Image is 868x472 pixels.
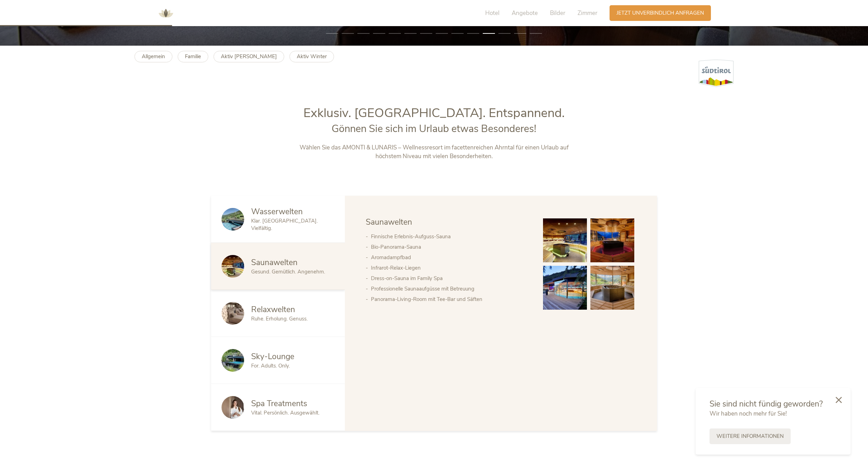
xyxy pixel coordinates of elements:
[251,398,307,409] span: Spa Treatments
[297,53,327,60] b: Aktiv Winter
[371,294,529,304] li: Panorama-Living-Room mit Tee-Bar und Säften
[512,9,538,17] span: Angebote
[617,9,704,17] span: Jetzt unverbindlich anfragen
[185,53,201,60] b: Familie
[303,105,565,122] span: Exklusiv. [GEOGRAPHIC_DATA]. Entspannend.
[332,122,536,136] span: Gönnen Sie sich im Urlaub etwas Besonderes!
[214,51,284,62] a: Aktiv [PERSON_NAME]
[371,231,529,242] li: Finnische Erlebnis-Aufguss-Sauna
[142,53,165,60] b: Allgemein
[710,399,823,409] span: Sie sind nicht fündig geworden?
[550,9,565,17] span: Bilder
[251,351,294,362] span: Sky-Lounge
[371,273,529,284] li: Dress-on-Sauna im Family Spa
[366,217,412,227] span: Saunawelten
[251,315,308,322] span: Ruhe. Erholung. Genuss.
[251,217,318,232] span: Klar. [GEOGRAPHIC_DATA]. Vielfältig.
[251,257,297,268] span: Saunawelten
[251,409,319,416] span: Vital. Persönlich. Ausgewählt.
[251,268,325,275] span: Gesund. Gemütlich. Angenehm.
[699,60,734,87] img: Südtirol
[251,304,295,315] span: Relaxwelten
[485,9,499,17] span: Hotel
[134,51,172,62] a: Allgemein
[289,143,580,161] p: Wählen Sie das AMONTI & LUNARIS – Wellnessresort im facettenreichen Ahrntal für einen Urlaub auf ...
[716,433,784,440] span: Weitere Informationen
[289,51,334,62] a: Aktiv Winter
[155,3,176,24] img: AMONTI & LUNARIS Wellnessresort
[221,53,277,60] b: Aktiv [PERSON_NAME]
[251,362,290,369] span: For. Adults. Only.
[251,206,303,217] span: Wasserwelten
[371,242,529,252] li: Bio-Panorama-Sauna
[710,410,787,418] span: Wir haben noch mehr für Sie!
[578,9,597,17] span: Zimmer
[371,252,529,263] li: Aromadampfbad
[178,51,208,62] a: Familie
[710,428,791,444] a: Weitere Informationen
[371,263,529,273] li: Infrarot-Relax-Liegen
[155,10,176,15] a: AMONTI & LUNARIS Wellnessresort
[371,284,529,294] li: Professionelle Saunaaufgüsse mit Betreuung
